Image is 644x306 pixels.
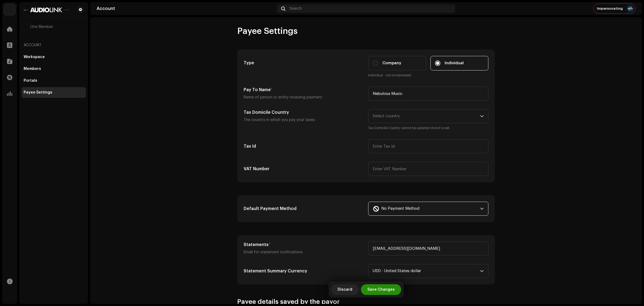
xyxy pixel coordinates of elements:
[237,297,495,306] h3: Payee details saved by the payor
[373,114,400,118] span: Select country
[244,60,364,66] h5: Type
[244,143,364,150] h5: Tax Id
[244,117,364,123] p: The country in which you pay your taxes
[382,60,401,66] span: Company
[21,24,28,30] img: 4b856c39-5129-4565-986f-36534dae52f4
[244,109,364,116] h5: Tax Domicile Country
[445,60,464,66] span: Individual
[4,4,15,15] img: 730b9dfe-18b5-4111-b483-f30b0c182d82
[21,52,86,62] re-m-nav-item: Workspace
[368,241,488,255] input: Enter email
[361,284,401,295] button: Save Changes
[373,109,480,123] span: Select country
[24,90,52,95] div: Payee Settings
[368,162,488,176] input: Enter VAT Number
[626,4,635,13] img: 4b856c39-5129-4565-986f-36534dae52f4
[21,39,86,52] re-a-nav-header: Account
[244,94,364,101] p: Name of person or entity receiving payment
[244,268,364,274] h5: Statement Summary Currency
[24,67,41,71] div: Members
[368,125,488,131] small: Tax Domicile Country cannot be updated once it is set.
[24,55,45,59] div: Workspace
[21,75,86,86] re-m-nav-item: Portals
[237,26,298,37] span: Payee Settings
[338,284,352,295] span: Discard
[480,202,484,215] div: dropdown trigger
[381,202,419,215] span: No Payment Method
[368,87,488,101] input: Enter name
[244,249,364,255] p: Email for statement notifications
[368,73,488,78] small: Individual - not incorporated.
[244,87,364,93] h5: Pay To Name
[21,87,86,98] re-m-nav-item: Payee Settings
[480,109,484,123] div: dropdown trigger
[30,25,53,29] span: One Member
[331,284,359,295] button: Discard
[244,166,364,172] h5: VAT Number
[373,264,480,278] span: USD - United States dollar
[244,241,364,248] h5: Statements
[24,79,37,83] div: Portals
[21,63,86,74] re-m-nav-item: Members
[244,205,364,212] h5: Default Payment Method
[97,6,275,11] div: Account
[480,264,484,278] div: dropdown trigger
[367,284,395,295] span: Save Changes
[368,139,488,153] input: Enter Tax Id
[373,202,480,215] span: No Payment Method
[597,6,623,11] span: Impersonating
[24,6,69,13] img: 1601779f-85bc-4fc7-87b8-abcd1ae7544a
[290,6,302,11] span: Search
